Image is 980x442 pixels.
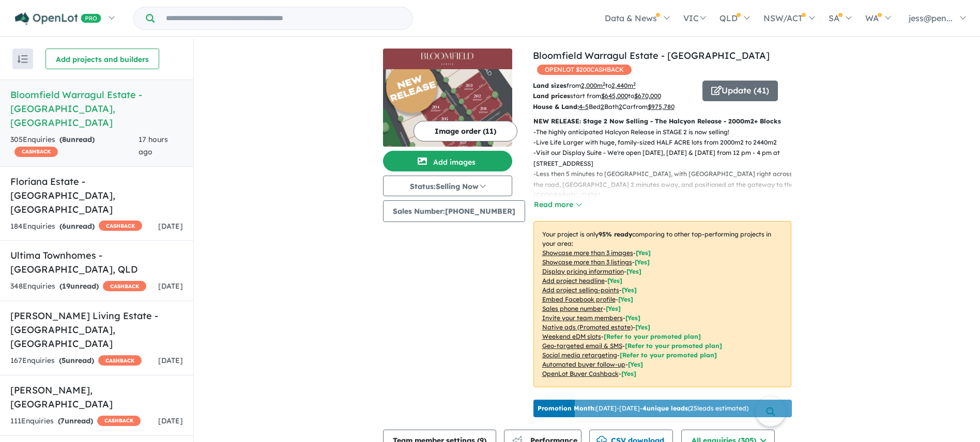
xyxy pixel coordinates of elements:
[383,69,512,147] img: Bloomfield Warragul Estate - Nilma
[533,127,800,137] p: - The highly anticipated Halcyon Release in STAGE 2 is now selling!
[10,415,141,428] div: 111 Enquir ies
[59,222,95,231] strong: ( unread)
[97,416,141,426] span: CASHBACK
[158,416,183,425] span: [DATE]
[59,135,95,144] strong: ( unread)
[387,53,508,65] img: Bloomfield Warragul Estate - Nilma Logo
[18,55,28,63] img: sort.svg
[538,404,596,412] b: Promotion Month:
[542,305,603,312] u: Sales phone number
[15,12,101,25] img: Openlot PRO Logo White
[62,222,66,231] span: 6
[542,249,633,257] u: Showcase more than 3 images
[542,333,601,340] u: Weekend eDM slots
[607,277,622,285] span: [ Yes ]
[635,258,650,266] span: [ Yes ]
[542,342,622,350] u: Geo-targeted email & SMS
[533,102,695,112] p: Bed Bath Car from
[383,200,525,222] button: Sales Number:[PHONE_NUMBER]
[628,92,661,100] span: to
[542,267,624,275] u: Display pricing information
[533,221,791,387] p: Your project is only comparing to other top-performing projects in your area: - - - - - - - - - -...
[604,333,701,340] span: [Refer to your promoted plan]
[603,81,605,87] sup: 2
[621,370,636,377] span: [Yes]
[635,323,650,331] span: [Yes]
[60,416,65,425] span: 7
[533,81,695,91] p: from
[636,249,651,257] span: [ Yes ]
[99,220,142,231] span: CASHBACK
[625,342,722,350] span: [Refer to your promoted plan]
[605,82,636,89] span: to
[542,277,605,285] u: Add project headline
[14,147,58,157] span: CASHBACK
[62,135,66,144] span: 8
[10,175,183,216] h5: Floriana Estate - [GEOGRAPHIC_DATA] , [GEOGRAPHIC_DATA]
[606,305,621,312] span: [ Yes ]
[542,323,633,331] u: Native ads (Promoted estate)
[533,169,800,200] p: - Less then 5 minutes to [GEOGRAPHIC_DATA], with [GEOGRAPHIC_DATA] right across the road, [GEOGRA...
[533,50,770,61] a: Bloomfield Warragul Estate - [GEOGRAPHIC_DATA]
[10,248,183,276] h5: Ultima Townhomes - [GEOGRAPHIC_DATA] , QLD
[537,65,632,75] span: OPENLOT $ 200 CASHBACK
[542,360,625,368] u: Automated buyer follow-up
[139,135,168,156] span: 17 hours ago
[619,103,622,110] u: 2
[10,220,142,233] div: 184 Enquir ies
[618,295,633,303] span: [ Yes ]
[620,351,717,359] span: [Refer to your promoted plan]
[533,137,800,148] p: - Live Life Larger with huge, family-sized HALF ACRE lots from 2000m2 to 2440m2
[909,13,953,23] span: jess@pen...
[601,92,628,100] u: $ 645,000
[628,360,643,368] span: [Yes]
[383,176,512,196] button: Status:Selling Now
[542,295,616,303] u: Embed Facebook profile
[158,222,183,231] span: [DATE]
[642,404,688,412] b: 4 unique leads
[599,230,632,238] b: 95 % ready
[702,81,778,101] button: Update (41)
[533,92,570,100] b: Land prices
[62,281,70,291] span: 19
[581,82,605,89] u: 2,000 m
[157,7,410,29] input: Try estate name, suburb, builder or developer
[634,92,661,100] u: $ 670,000
[10,134,139,159] div: 305 Enquir ies
[533,148,800,169] p: - Visit our Display Suite - We're open [DATE], [DATE] & [DATE] from 12 pm - 4 pm at [STREET_ADDRESS]
[10,309,183,351] h5: [PERSON_NAME] Living Estate - [GEOGRAPHIC_DATA] , [GEOGRAPHIC_DATA]
[611,82,636,89] u: 2,440 m
[533,103,579,110] b: House & Land:
[383,151,512,171] button: Add images
[533,199,582,211] button: Read more
[625,314,640,322] span: [ Yes ]
[158,356,183,365] span: [DATE]
[414,121,517,141] button: Image order (11)
[542,314,623,322] u: Invite your team members
[542,370,619,377] u: OpenLot Buyer Cashback
[542,258,632,266] u: Showcase more than 3 listings
[533,116,791,127] p: NEW RELEASE: Stage 2 Now Selling - The Halcyon Release - 2000m2+ Blocks
[579,103,589,110] u: 4-5
[533,82,566,89] b: Land sizes
[626,267,641,275] span: [ Yes ]
[59,356,94,365] strong: ( unread)
[601,103,604,110] u: 2
[542,286,619,294] u: Add project selling-points
[10,280,146,293] div: 348 Enquir ies
[59,281,99,291] strong: ( unread)
[512,436,522,441] img: line-chart.svg
[58,416,93,425] strong: ( unread)
[10,88,183,130] h5: Bloomfield Warragul Estate - [GEOGRAPHIC_DATA] , [GEOGRAPHIC_DATA]
[633,81,636,87] sup: 2
[45,49,159,69] button: Add projects and builders
[383,49,512,147] a: Bloomfield Warragul Estate - Nilma LogoBloomfield Warragul Estate - Nilma
[103,281,146,291] span: CASHBACK
[98,355,142,366] span: CASHBACK
[538,404,748,413] p: [DATE] - [DATE] - ( 25 leads estimated)
[10,383,183,411] h5: [PERSON_NAME] , [GEOGRAPHIC_DATA]
[542,351,617,359] u: Social media retargeting
[10,355,142,367] div: 167 Enquir ies
[62,356,66,365] span: 5
[622,286,637,294] span: [ Yes ]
